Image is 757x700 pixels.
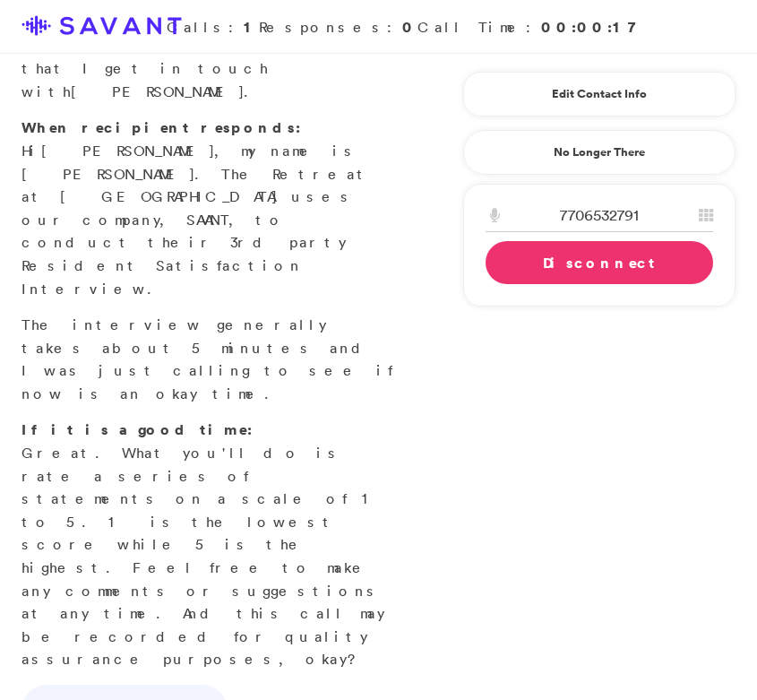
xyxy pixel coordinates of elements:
span: [PERSON_NAME] [71,82,244,100]
a: No Longer There [463,130,735,175]
a: Edit Contact Info [486,80,713,108]
span: The Retreat at [GEOGRAPHIC_DATA] [22,13,240,55]
p: Hi , my name is [PERSON_NAME]. The Retreat at [GEOGRAPHIC_DATA] uses our company, SAVANT, to cond... [22,117,395,300]
strong: When recipient responds: [22,117,301,137]
strong: If it is a good time: [22,419,253,439]
strong: 1 [244,17,259,37]
strong: 0 [402,17,417,37]
a: Disconnect [486,241,713,284]
span: [PERSON_NAME] [41,142,214,160]
strong: 00:00:17 [541,17,646,37]
p: Great. What you'll do is rate a series of statements on a scale of 1 to 5. 1 is the lowest score ... [22,419,395,671]
p: The interview generally takes about 5 minutes and I was just calling to see if now is an okay time. [22,314,395,405]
